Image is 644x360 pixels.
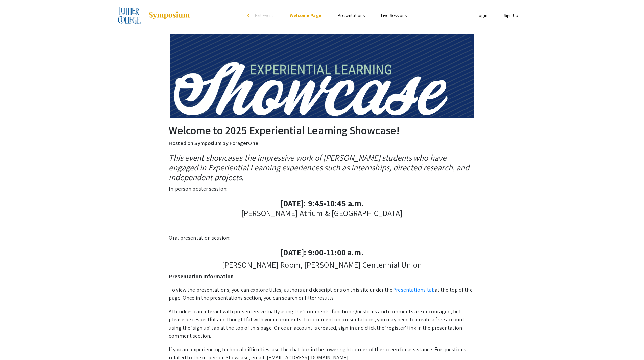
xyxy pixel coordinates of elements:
img: Symposium by ForagerOne [148,11,190,19]
h2: Welcome to 2025 Experiential Learning Showcase! [169,124,475,137]
u: Oral presentation session: [169,234,230,241]
iframe: Chat [5,330,29,355]
em: This event showcases the impressive work of [PERSON_NAME] students who have engaged in Experienti... [169,152,469,183]
a: Login [477,12,487,18]
h4: [PERSON_NAME] Room, [PERSON_NAME] Centennial Union [169,260,475,270]
strong: [DATE]: 9:00-11:00 a.m. [280,247,363,258]
a: Welcome Page [290,12,321,18]
u: Presentation Information [169,273,233,280]
p: Hosted on Symposium by ForagerOne [169,139,475,147]
a: Presentations tab [392,286,435,293]
p: To view the presentations, you can explore titles, authors and descriptions on this site under th... [169,286,475,302]
img: 2025 Experiential Learning Showcase [170,34,474,118]
h4: [PERSON_NAME] Atrium & [GEOGRAPHIC_DATA] [169,198,475,218]
a: 2025 Experiential Learning Showcase [118,7,191,24]
p: Attendees can interact with presenters virtually using the 'comments' function. Questions and com... [169,308,475,340]
u: In-person poster session: [169,185,228,192]
img: 2025 Experiential Learning Showcase [118,7,142,24]
div: arrow_back_ios [247,13,252,17]
strong: [DATE]: 9:45-10:45 a.m. [280,198,364,209]
a: Presentations [338,12,365,18]
a: Live Sessions [381,12,407,18]
a: Sign Up [504,12,519,18]
span: Exit Event [255,12,273,18]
